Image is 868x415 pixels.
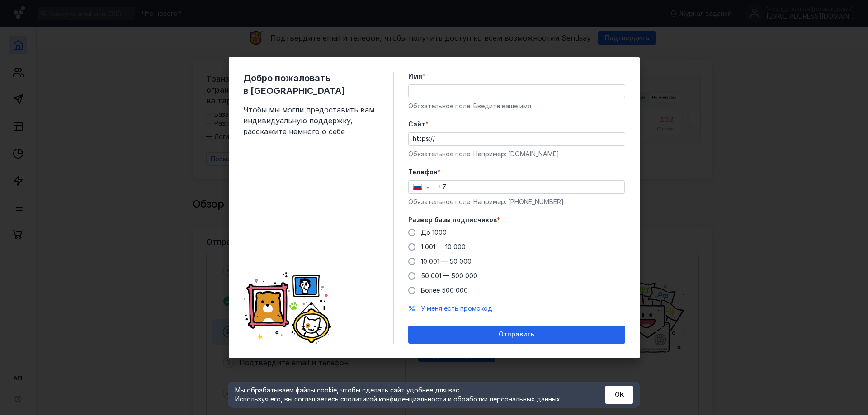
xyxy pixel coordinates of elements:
span: 50 001 — 500 000 [421,272,477,280]
span: Чтобы мы могли предоставить вам индивидуальную поддержку, расскажите немного о себе [243,104,379,137]
span: У меня есть промокод [421,304,492,312]
div: Обязательное поле. Например: [DOMAIN_NAME] [408,149,625,159]
span: Более 500 000 [421,286,468,294]
span: Cайт [408,120,425,129]
span: До 1000 [421,228,447,236]
span: Размер базы подписчиков [408,215,497,224]
button: Отправить [408,326,625,344]
button: У меня есть промокод [421,304,492,313]
div: Мы обрабатываем файлы cookie, чтобы сделать сайт удобнее для вас. Используя его, вы соглашаетесь c [235,386,583,404]
span: Добро пожаловать в [GEOGRAPHIC_DATA] [243,72,379,97]
span: 10 001 — 50 000 [421,257,472,265]
div: Обязательное поле. Например: [PHONE_NUMBER] [408,197,625,206]
div: Обязательное поле. Введите ваше имя [408,102,625,111]
button: ОК [605,386,633,404]
a: политикой конфиденциальности и обработки персональных данных [344,395,560,403]
span: Имя [408,72,422,81]
span: 1 001 — 10 000 [421,243,466,251]
span: Отправить [499,331,534,338]
span: Телефон [408,168,438,177]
